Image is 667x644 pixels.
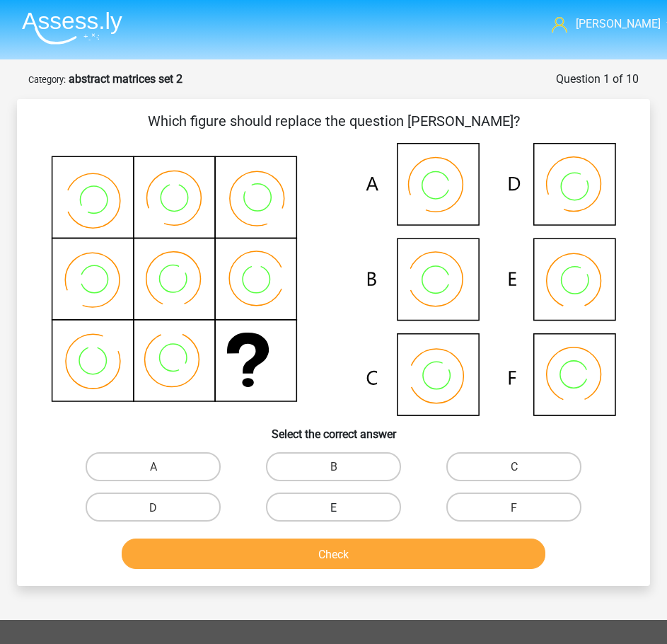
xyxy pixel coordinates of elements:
font: A [150,460,157,473]
font: C [511,460,518,473]
font: D [149,500,157,514]
font: Which figure should replace the question [PERSON_NAME]? [148,113,520,130]
img: Assessly [22,11,122,45]
font: Check [318,547,349,560]
font: F [511,500,517,514]
font: Select the correct answer [272,427,396,441]
font: B [330,460,337,473]
font: abstract matrices set 2 [69,72,182,86]
font: Question 1 of 10 [556,72,639,86]
a: [PERSON_NAME] [552,16,656,33]
font: Category: [28,74,66,85]
font: [PERSON_NAME] [576,17,661,30]
font: E [330,500,337,514]
button: Check [122,539,545,569]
